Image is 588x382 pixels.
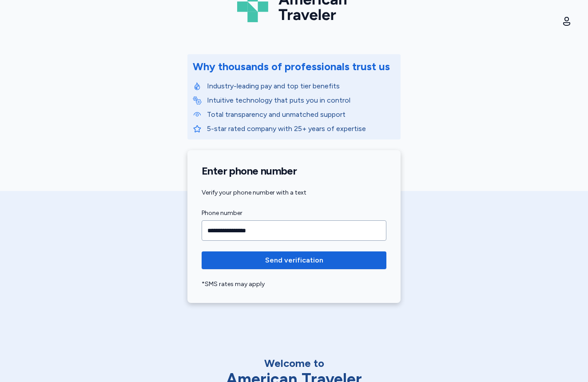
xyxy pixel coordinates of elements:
div: *SMS rates may apply [202,280,386,289]
div: Verify your phone number with a text [202,188,386,197]
button: Send verification [202,251,386,269]
p: Industry-leading pay and top tier benefits [207,81,395,92]
p: Intuitive technology that puts you in control [207,95,395,106]
div: Welcome to [201,356,387,370]
label: Phone number [202,208,386,219]
p: 5-star rated company with 25+ years of expertise [207,123,395,134]
div: Why thousands of professionals trust us [193,60,390,74]
p: Total transparency and unmatched support [207,109,395,120]
span: Send verification [265,255,323,266]
input: Phone number [202,220,386,241]
h1: Enter phone number [202,164,386,178]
